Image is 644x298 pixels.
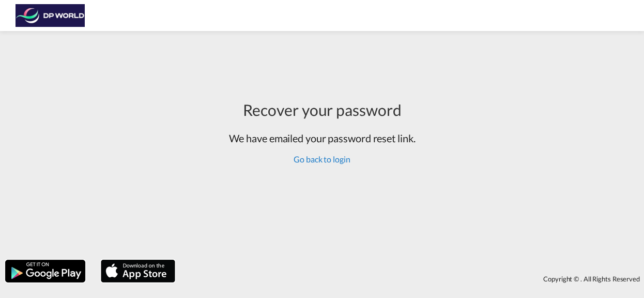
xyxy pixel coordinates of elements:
img: google.png [4,259,86,284]
img: c08ca190194411f088ed0f3ba295208c.png [16,4,85,27]
div: Copyright © . All Rights Reserved [180,270,644,288]
h2: We have emailed your password reset link. [229,131,416,145]
div: Recover your password [229,99,416,121]
img: apple.png [100,259,176,284]
a: Go back to login [294,154,350,164]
